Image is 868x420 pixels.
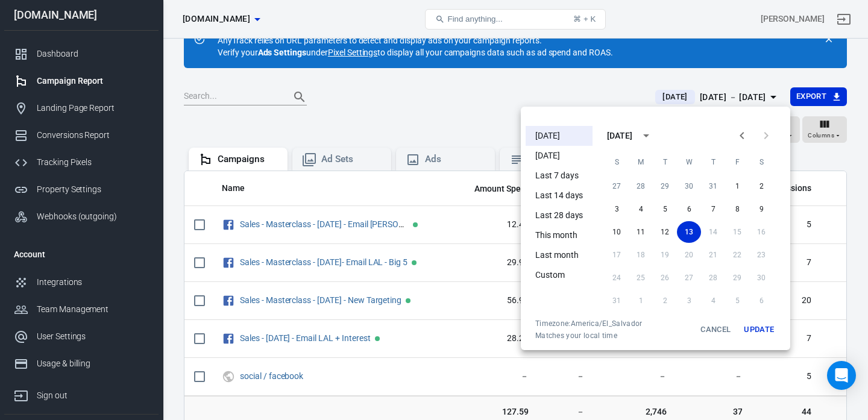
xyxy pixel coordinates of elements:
[636,125,656,146] button: calendar view is open, switch to year view
[31,31,133,41] div: Domain: [DOMAIN_NAME]
[19,19,29,29] img: logo_orange.svg
[653,175,677,197] button: 29
[630,150,652,174] span: Monday
[19,31,29,41] img: website_grey.svg
[827,361,856,390] div: Open Intercom Messenger
[678,150,700,174] span: Wednesday
[526,205,593,225] li: Last 28 days
[120,70,130,80] img: tab_keywords_by_traffic_grey.svg
[526,146,593,166] li: [DATE]
[696,319,735,340] button: Cancel
[653,198,677,220] button: 5
[605,175,629,197] button: 27
[740,319,778,340] button: Update
[606,150,627,174] span: Sunday
[133,71,203,79] div: Keywords by Traffic
[526,265,593,285] li: Custom
[653,221,677,243] button: 12
[526,245,593,265] li: Last month
[526,126,593,146] li: [DATE]
[46,71,108,79] div: Domain Overview
[607,130,632,142] div: [DATE]
[749,198,773,220] button: 9
[677,198,701,220] button: 6
[677,175,701,197] button: 30
[730,124,754,148] button: Previous month
[629,221,653,243] button: 11
[702,150,724,174] span: Thursday
[654,150,676,174] span: Tuesday
[629,175,653,197] button: 28
[526,186,593,205] li: Last 14 days
[34,19,59,29] div: v 4.0.25
[749,175,773,197] button: 2
[526,166,593,186] li: Last 7 days
[526,225,593,245] li: This month
[605,198,629,220] button: 3
[535,331,642,340] span: Matches your local time
[725,198,749,220] button: 8
[701,198,725,220] button: 7
[750,150,772,174] span: Saturday
[701,175,725,197] button: 31
[726,150,748,174] span: Friday
[677,221,701,243] button: 13
[725,175,749,197] button: 1
[33,70,42,80] img: tab_domain_overview_orange.svg
[535,319,642,328] div: Timezone: America/El_Salvador
[629,198,653,220] button: 4
[605,221,629,243] button: 10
